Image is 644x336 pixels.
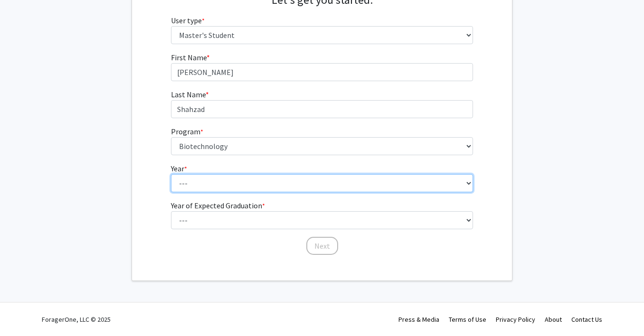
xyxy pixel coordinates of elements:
[571,315,602,324] a: Contact Us
[545,315,562,324] a: About
[171,200,265,211] label: Year of Expected Graduation
[171,163,187,174] label: Year
[171,90,206,99] span: Last Name
[171,15,205,26] label: User type
[171,126,203,137] label: Program
[42,303,111,336] div: ForagerOne, LLC © 2025
[171,53,207,62] span: First Name
[306,237,338,255] button: Next
[7,293,40,329] iframe: Chat
[496,315,535,324] a: Privacy Policy
[449,315,486,324] a: Terms of Use
[398,315,439,324] a: Press & Media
